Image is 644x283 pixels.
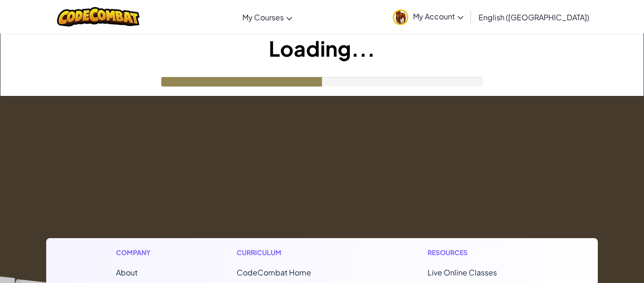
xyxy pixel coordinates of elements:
[474,4,594,30] a: English ([GEOGRAPHIC_DATA])
[428,248,528,257] h1: Resources
[57,7,140,26] img: CodeCombat logo
[428,267,497,277] a: Live Online Classes
[242,12,284,22] span: My Courses
[388,2,468,32] a: My Account
[413,11,463,21] span: My Account
[479,12,589,22] span: English ([GEOGRAPHIC_DATA])
[393,9,408,25] img: avatar
[237,248,351,257] h1: Curriculum
[116,267,138,277] a: About
[116,248,160,257] h1: Company
[237,267,311,277] span: CodeCombat Home
[0,34,644,63] h1: Loading...
[238,4,297,30] a: My Courses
